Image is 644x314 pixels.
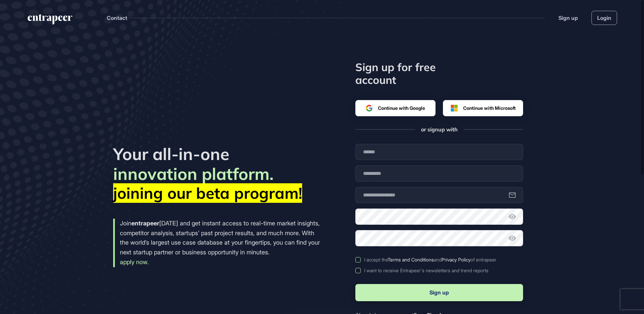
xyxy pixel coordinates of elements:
[120,258,149,265] a: apply now.
[463,104,516,112] span: Continue with Microsoft
[388,257,434,262] a: Terms and Conditions
[107,13,127,22] button: Contact
[442,257,471,262] a: Privacy Policy
[113,144,322,164] h2: Your all-in-one
[113,183,302,203] mark: joining our beta program!
[421,126,458,133] span: or signup with
[113,163,273,184] span: innovation platform.
[120,220,320,256] span: Join [DATE] and get instant access to real-time market insights, competitor analysis, startups’ p...
[364,268,488,273] div: I want to receive Entrapeer's newsletters and trend reports
[355,284,523,301] button: Sign up
[591,11,617,25] a: Login
[364,257,496,262] div: I accept the and of entrapeer
[27,14,73,27] a: entrapeer-logo
[558,14,578,22] a: Sign up
[131,220,159,227] strong: entrapeer
[355,61,473,87] h1: Sign up for free account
